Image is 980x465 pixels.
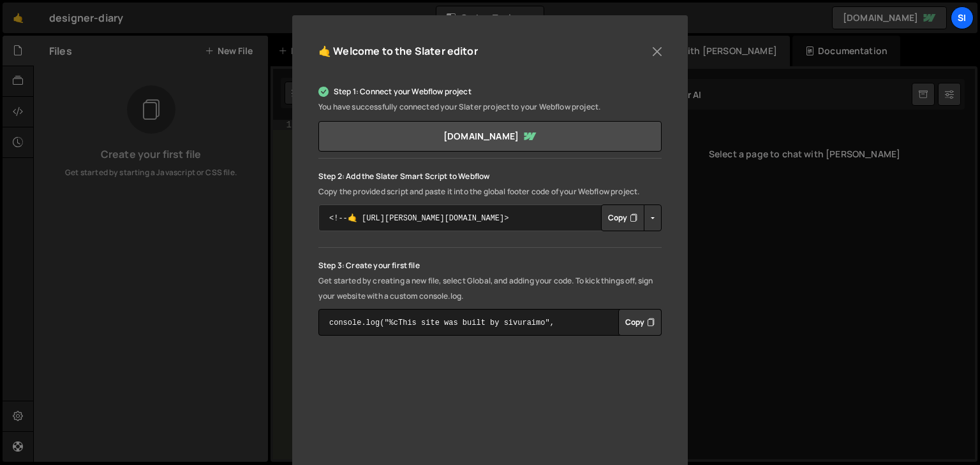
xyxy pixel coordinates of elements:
[318,204,662,231] textarea: <!--🤙 [URL][PERSON_NAME][DOMAIN_NAME]> <script>document.addEventListener("DOMContentLoaded", func...
[318,184,662,199] p: Copy the provided script and paste it into the global footer code of your Webflow project.
[318,41,478,61] h5: 🤙 Welcome to the Slater editor
[618,309,662,336] div: Button group with nested dropdown
[601,204,662,231] div: Button group with nested dropdown
[618,309,662,336] button: Copy
[318,121,662,152] a: [DOMAIN_NAME]
[318,99,662,115] p: You have successfully connected your Slater project to your Webflow project.
[318,309,662,336] textarea: console.log("%cThis site was built by sivuraimo", "background:blue;color:#fff;padding: 8px;");
[601,204,644,231] button: Copy
[318,84,662,99] p: Step 1: Connect your Webflow project
[318,273,662,304] p: Get started by creating a new file, select Global, and adding your code. To kick things off, sign...
[648,42,667,61] button: Close
[951,6,974,29] a: si
[318,169,662,184] p: Step 2: Add the Slater Smart Script to Webflow
[318,258,662,273] p: Step 3: Create your first file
